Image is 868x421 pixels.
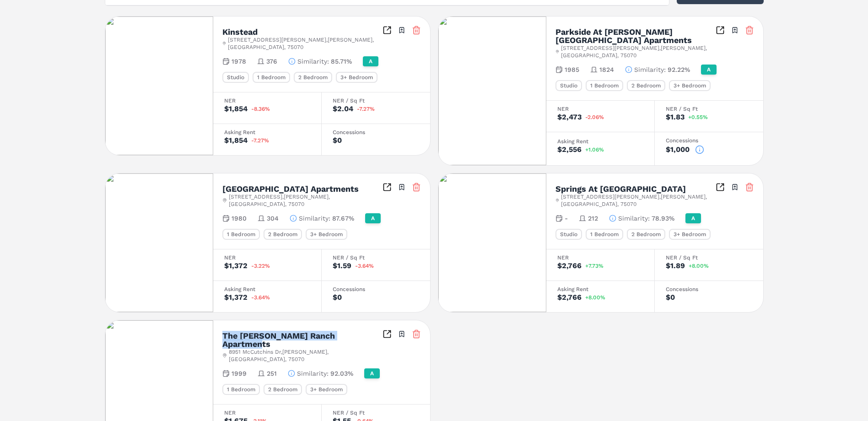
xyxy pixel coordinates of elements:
div: NER / Sq Ft [333,98,419,103]
span: 92.22% [668,65,690,74]
div: NER / Sq Ft [666,106,752,112]
span: -3.22% [251,263,270,269]
span: 376 [266,57,277,66]
span: 212 [588,214,598,223]
div: A [701,65,717,75]
div: 2 Bedroom [294,72,332,83]
div: $0 [666,294,675,301]
span: 1824 [599,65,614,74]
span: 1999 [232,369,247,378]
span: - [565,214,568,223]
h2: Kinstead [222,28,258,36]
div: Studio [222,72,249,83]
div: $2.04 [333,105,353,113]
div: 3+ Bedroom [336,72,377,83]
a: Inspect Comparables [716,26,725,35]
span: Similarity : [297,369,329,378]
div: $1,372 [224,294,248,301]
span: -3.64% [355,263,374,269]
div: NER [224,255,310,260]
div: Asking Rent [557,139,643,144]
div: 3+ Bedroom [306,384,347,395]
div: $1.83 [666,113,685,121]
span: -3.64% [251,295,270,300]
div: Concessions [666,286,752,292]
span: -7.27% [357,106,375,112]
span: 87.67% [332,214,354,223]
div: $1,372 [224,262,248,270]
h2: Springs At [GEOGRAPHIC_DATA] [555,185,686,193]
div: NER [224,410,310,416]
div: 2 Bedroom [627,80,665,91]
div: 2 Bedroom [264,229,302,240]
div: 2 Bedroom [627,229,665,240]
span: -7.27% [251,138,269,143]
div: A [364,368,380,378]
span: Similarity : [634,65,666,74]
a: Inspect Comparables [383,26,392,35]
div: $1,000 [666,146,690,153]
div: $2,473 [557,113,582,121]
a: Inspect Comparables [383,183,392,192]
span: [STREET_ADDRESS] , [PERSON_NAME] , [GEOGRAPHIC_DATA] , 75070 [229,193,383,208]
span: +7.73% [585,263,604,269]
div: Asking Rent [224,130,310,135]
h2: Parkside At [PERSON_NAME][GEOGRAPHIC_DATA] Apartments [555,28,716,44]
span: [STREET_ADDRESS][PERSON_NAME] , [PERSON_NAME] , [GEOGRAPHIC_DATA] , 75070 [561,193,716,208]
div: $1.89 [666,262,685,270]
span: 1980 [232,214,247,223]
div: $1,854 [224,137,248,144]
div: Concessions [666,138,752,143]
span: 304 [267,214,279,223]
div: 3+ Bedroom [669,80,711,91]
div: NER [557,255,643,260]
div: NER / Sq Ft [333,255,419,260]
div: Asking Rent [224,286,310,292]
div: Asking Rent [557,286,643,292]
span: [STREET_ADDRESS][PERSON_NAME] , [PERSON_NAME] , [GEOGRAPHIC_DATA] , 75070 [561,44,716,59]
div: $0 [333,137,342,144]
div: Studio [555,229,582,240]
div: Concessions [333,286,419,292]
div: NER / Sq Ft [333,410,419,416]
span: [STREET_ADDRESS][PERSON_NAME] , [PERSON_NAME] , [GEOGRAPHIC_DATA] , 75070 [228,36,383,51]
span: Similarity : [618,214,650,223]
span: +1.06% [585,147,604,152]
div: $2,556 [557,146,582,153]
div: A [363,56,378,66]
div: $2,766 [557,294,582,301]
div: NER [224,98,310,103]
div: NER [557,106,643,112]
span: 1985 [565,65,579,74]
span: -2.06% [585,114,604,120]
span: Similarity : [299,214,330,223]
div: 1 Bedroom [586,229,623,240]
a: Inspect Comparables [383,329,392,339]
span: +8.00% [689,263,709,269]
div: 1 Bedroom [586,80,623,91]
div: A [365,213,381,223]
div: 1 Bedroom [222,229,260,240]
div: 2 Bedroom [264,384,302,395]
h2: [GEOGRAPHIC_DATA] Apartments [222,185,359,193]
a: Inspect Comparables [716,183,725,192]
span: 251 [267,369,277,378]
div: $2,766 [557,262,582,270]
span: +8.00% [585,295,605,300]
span: +0.55% [688,114,708,120]
h2: The [PERSON_NAME] Ranch Apartments [222,332,383,348]
div: $0 [333,294,342,301]
div: 3+ Bedroom [669,229,711,240]
div: Studio [555,80,582,91]
span: 1978 [232,57,246,66]
div: $1.59 [333,262,351,270]
div: 3+ Bedroom [306,229,347,240]
div: $1,854 [224,105,248,113]
span: 8951 McCutchins Dr , [PERSON_NAME] , [GEOGRAPHIC_DATA] , 75070 [229,348,382,363]
div: 1 Bedroom [253,72,290,83]
div: 1 Bedroom [222,384,260,395]
div: Concessions [333,130,419,135]
span: -8.36% [251,106,270,112]
span: 85.71% [331,57,352,66]
span: 92.03% [330,369,353,378]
